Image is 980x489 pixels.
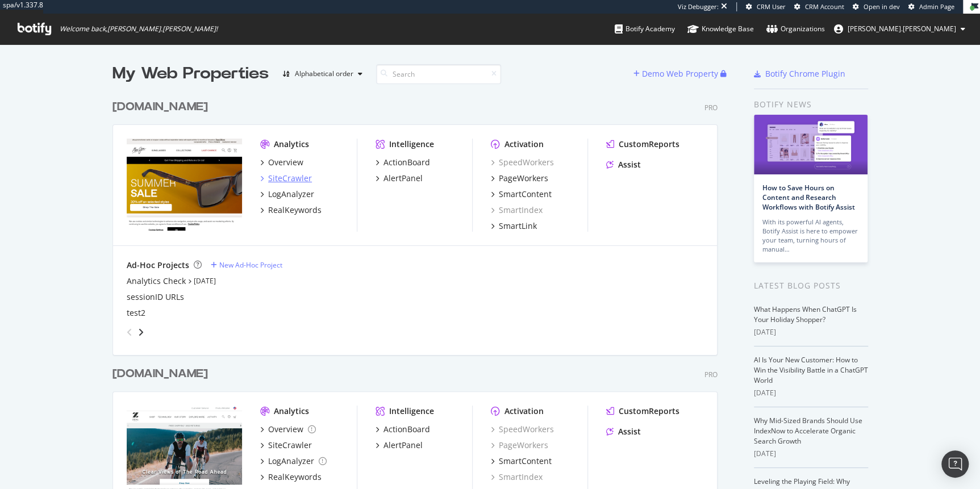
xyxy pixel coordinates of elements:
div: CustomReports [619,406,679,417]
span: CRM Account [805,2,844,11]
div: Knowledge Base [687,23,754,35]
a: Analytics Check [127,275,186,287]
div: Open Intercom Messenger [941,450,969,478]
a: ActionBoard [376,424,430,435]
a: New Ad-Hoc Project [211,260,282,270]
div: My Web Properties [112,62,269,85]
div: SiteCrawler [268,440,312,451]
a: RealKeywords [260,204,322,216]
a: Organizations [766,14,825,44]
div: PageWorkers [499,173,548,184]
span: jeffrey.louella [848,24,956,34]
div: Organizations [766,23,825,35]
div: Viz Debugger: [678,2,719,11]
a: ActionBoard [376,157,430,168]
span: CRM User [757,2,786,11]
a: SiteCrawler [260,440,312,451]
div: SiteCrawler [268,173,312,184]
a: SmartContent [491,455,552,467]
a: Knowledge Base [687,14,754,44]
div: RealKeywords [268,471,322,483]
button: Demo Web Property [633,65,720,83]
button: Alphabetical order [278,65,367,83]
a: CRM User [746,2,786,11]
a: SmartContent [491,189,552,200]
a: [DOMAIN_NAME] [112,366,212,382]
a: Why Mid-Sized Brands Should Use IndexNow to Accelerate Organic Search Growth [754,416,862,446]
a: Overview [260,424,316,435]
div: angle-left [122,323,137,341]
div: Alphabetical order [295,70,353,77]
a: LogAnalyzer [260,455,327,467]
div: Intelligence [389,406,434,417]
div: Activation [504,406,544,417]
a: [DOMAIN_NAME] [112,99,212,115]
a: AlertPanel [376,173,423,184]
div: SmartContent [499,189,552,200]
div: AlertPanel [383,173,423,184]
a: Admin Page [908,2,954,11]
div: LogAnalyzer [268,189,314,200]
a: sessionID URLs [127,291,184,303]
a: test2 [127,307,145,319]
div: Intelligence [389,139,434,150]
div: New Ad-Hoc Project [219,260,282,270]
div: Botify Academy [615,23,675,35]
span: Admin Page [919,2,954,11]
a: Open in dev [853,2,900,11]
div: Botify Chrome Plugin [765,68,845,80]
a: SpeedWorkers [491,157,554,168]
div: Pro [704,103,718,112]
a: Overview [260,157,303,168]
div: Ad-Hoc Projects [127,260,189,271]
div: Pro [704,370,718,379]
a: SmartIndex [491,204,543,216]
div: With its powerful AI agents, Botify Assist is here to empower your team, turning hours of manual… [762,218,859,254]
div: SmartContent [499,455,552,467]
a: CustomReports [606,406,679,417]
div: RealKeywords [268,204,322,216]
img: mauijim.com [127,139,242,231]
div: AlertPanel [383,440,423,451]
div: SmartLink [499,220,537,232]
a: What Happens When ChatGPT Is Your Holiday Shopper? [754,304,857,324]
div: angle-right [137,327,145,338]
a: CustomReports [606,139,679,150]
div: Overview [268,424,303,435]
div: ActionBoard [383,424,430,435]
a: SpeedWorkers [491,424,554,435]
div: Botify news [754,98,868,111]
a: How to Save Hours on Content and Research Workflows with Botify Assist [762,183,855,212]
div: Analytics [274,139,309,150]
a: AI Is Your New Customer: How to Win the Visibility Battle in a ChatGPT World [754,355,868,385]
a: Assist [606,159,641,170]
span: Open in dev [864,2,900,11]
input: Search [376,64,501,84]
span: Welcome back, [PERSON_NAME].[PERSON_NAME] ! [60,24,218,34]
a: SiteCrawler [260,173,312,184]
div: Activation [504,139,544,150]
div: [DATE] [754,388,868,398]
div: CustomReports [619,139,679,150]
img: How to Save Hours on Content and Research Workflows with Botify Assist [754,115,868,174]
a: SmartLink [491,220,537,232]
a: Demo Web Property [633,69,720,78]
a: PageWorkers [491,440,548,451]
a: Assist [606,426,641,437]
a: [DATE] [194,276,216,286]
div: [DOMAIN_NAME] [112,366,208,382]
div: LogAnalyzer [268,455,314,467]
div: Demo Web Property [642,68,718,80]
a: RealKeywords [260,471,322,483]
a: Botify Chrome Plugin [754,68,845,80]
a: Botify Academy [615,14,675,44]
button: [PERSON_NAME].[PERSON_NAME] [825,20,974,38]
div: SmartIndex [491,471,543,483]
